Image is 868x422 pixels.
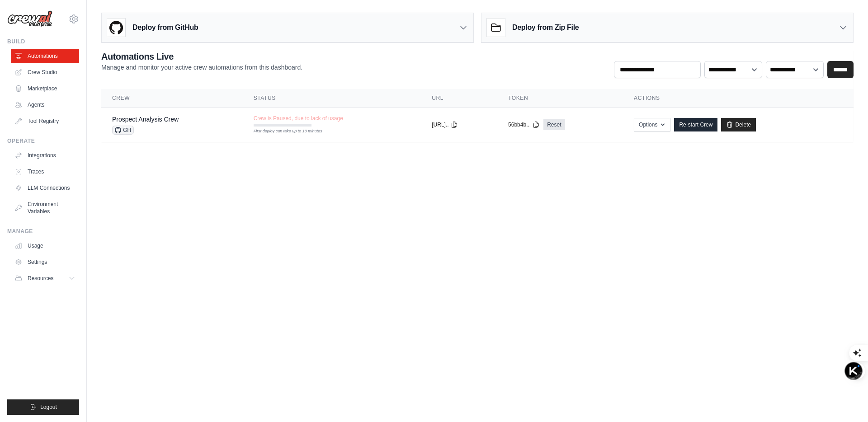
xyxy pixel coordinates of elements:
[11,181,79,195] a: LLM Connections
[508,121,540,128] button: 56bb4b...
[674,118,717,131] a: Re-start Crew
[7,10,52,28] img: Logo
[11,98,79,112] a: Agents
[11,164,79,179] a: Traces
[7,38,79,45] div: Build
[11,197,79,219] a: Environment Variables
[421,89,497,108] th: URL
[101,89,243,108] th: Crew
[11,271,79,286] button: Resources
[543,119,565,130] a: Reset
[11,81,79,96] a: Marketplace
[107,19,125,37] img: GitHub Logo
[7,399,79,415] button: Logout
[721,118,756,131] a: Delete
[28,275,53,282] span: Resources
[132,22,198,33] h3: Deploy from GitHub
[254,128,311,135] div: First deploy can take up to 10 minutes
[254,115,343,122] span: Crew is Paused, due to lack of usage
[7,137,79,145] div: Operate
[11,65,79,80] a: Crew Studio
[11,255,79,269] a: Settings
[512,22,579,33] h3: Deploy from Zip File
[11,239,79,253] a: Usage
[40,403,57,411] span: Logout
[11,49,79,63] a: Automations
[623,89,854,108] th: Actions
[11,114,79,128] a: Tool Registry
[497,89,623,108] th: Token
[243,89,421,108] th: Status
[112,126,134,135] span: GH
[101,50,302,63] h2: Automations Live
[101,63,302,72] p: Manage and monitor your active crew automations from this dashboard.
[7,228,79,235] div: Manage
[634,118,670,131] button: Options
[11,148,79,163] a: Integrations
[112,116,179,123] a: Prospect Analysis Crew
